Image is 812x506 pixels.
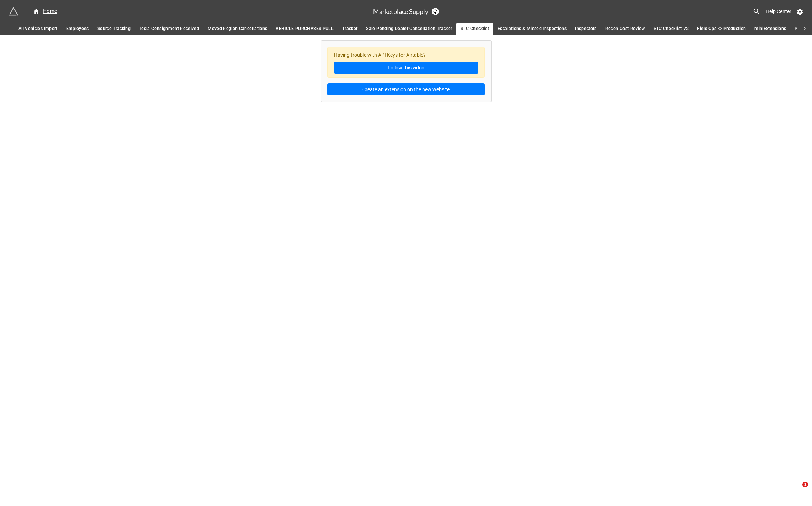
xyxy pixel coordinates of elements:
span: STC Checklist V2 [654,25,689,32]
span: Tracker [342,25,357,32]
span: All Vehicles Import [18,25,58,32]
span: Tesla Consignment Received [139,25,199,32]
span: miniExtensions [754,25,786,32]
a: Follow this video [334,62,478,74]
span: Source Tracking [97,25,131,32]
span: VEHICLE PURCHASES PULL [276,25,334,32]
a: Help Center [761,5,796,18]
span: Escalations & Missed Inspections [498,25,567,32]
span: 1 [802,482,808,487]
span: Moved Region Cancellations [208,25,267,32]
h3: Marketplace Supply [373,8,428,15]
span: Field Ops <> Production [697,25,746,32]
span: Inspectors [575,25,597,32]
iframe: Intercom live chat [788,482,805,499]
span: Sale Pending Dealer Cancellation Tracker [366,25,452,32]
span: Employees [66,25,89,32]
img: miniextensions-icon.73ae0678.png [9,6,18,16]
span: STC Checklist [461,25,489,32]
button: Create an extension on the new website [327,83,485,95]
div: Having trouble with API Keys for Airtable? [327,47,485,78]
a: Sync Base Structure [432,8,439,15]
a: Home [28,7,62,16]
div: Home [33,7,57,16]
div: scrollable auto tabs example [14,23,798,35]
span: Recon Cost Review [605,25,645,32]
